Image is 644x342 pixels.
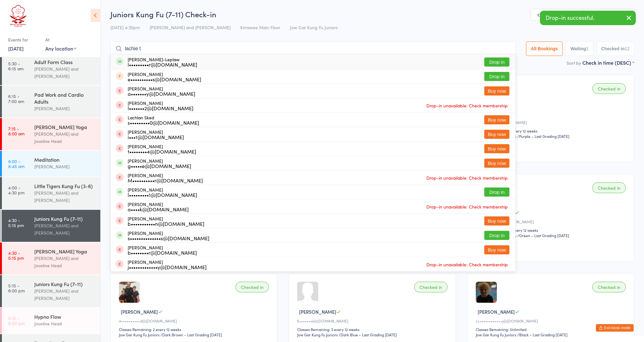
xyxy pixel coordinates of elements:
div: a•••••••y@[DOMAIN_NAME] [128,91,195,96]
div: Pad Work and Cardio Adults [34,91,95,105]
div: [PERSON_NAME] [128,144,196,154]
div: i•••1@[DOMAIN_NAME] [128,134,184,139]
div: t••••••••4@[DOMAIN_NAME] [128,149,196,154]
span: Drop-in unavailable: Check membership [425,101,509,110]
span: [PERSON_NAME] [478,308,515,315]
div: Checked in [414,282,447,292]
time: 5:30 - 6:15 am [8,61,24,71]
button: Drop in [484,231,509,240]
button: Buy now [484,216,509,225]
button: Waiting1 [566,41,593,56]
div: Classes Remaining: 1 every 12 weeks [476,128,628,133]
div: Juniors Kung Fu (7-11) [34,280,95,287]
div: [PERSON_NAME] and [PERSON_NAME] [34,287,95,302]
div: s••••••••••••••s@[DOMAIN_NAME] [128,236,209,241]
button: Buy now [484,115,509,124]
div: Meditation [34,156,95,163]
a: 7:15 -8:00 am[PERSON_NAME] Yoga[PERSON_NAME] and Joveline Head [2,118,100,150]
div: Joveline Head [34,320,95,327]
span: [PERSON_NAME] [299,308,336,315]
div: Check in time (DESC) [582,59,634,66]
div: Classes Remaining: 3 every 12 weeks [297,327,449,332]
button: Buy now [484,130,509,139]
div: Checked in [592,282,626,292]
div: [PERSON_NAME] [128,129,184,139]
div: K••••••w@[DOMAIN_NAME] [297,318,449,323]
div: M••••••••••r@[DOMAIN_NAME] [128,178,203,183]
button: Drop in [484,187,509,197]
div: [PERSON_NAME] [128,259,207,269]
span: Drop-in unavailable: Check membership [425,202,509,211]
img: image1749627275.png [119,282,140,303]
a: 4:00 -4:30 pmLittle Tigers Kung Fu (3-6)[PERSON_NAME] and [PERSON_NAME] [2,177,100,209]
div: [PERSON_NAME] [128,202,189,212]
span: [DATE] 4:30pm [110,24,140,30]
div: Checked in [236,282,269,292]
div: [PERSON_NAME] [128,158,191,168]
div: [PERSON_NAME] [128,100,193,111]
a: 5:30 -6:15 amAdult Form Class[PERSON_NAME] and [PERSON_NAME] [2,53,100,85]
span: Drop-in unavailable: Check membership [425,173,509,182]
div: 12 [625,46,630,51]
div: Classes Remaining: 2 every 12 weeks [119,327,271,332]
div: Jow Gar Kung Fu Juniors [476,133,516,139]
div: [PERSON_NAME] and [PERSON_NAME] [34,65,95,80]
div: [PERSON_NAME] Yoga [34,123,95,130]
button: Buy now [484,86,509,95]
div: 1 [586,46,589,51]
span: / Black – Last Grading [DATE] [517,332,568,337]
a: 8:00 -8:45 amMeditation[PERSON_NAME] [2,151,100,176]
button: Exit kiosk mode [596,324,634,332]
button: Buy now [484,245,509,254]
a: 6:15 -7:00 amPad Work and Cardio Adults[PERSON_NAME] [2,86,100,117]
div: [PERSON_NAME] and [PERSON_NAME] [34,189,95,204]
div: g•••••e@[DOMAIN_NAME] [128,163,191,168]
span: / Green – Last Grading [DATE] [517,233,569,238]
button: Drop in [484,57,509,67]
div: [PERSON_NAME] [128,216,204,226]
div: 4••••••••••d@[DOMAIN_NAME] [476,219,628,224]
button: Buy now [484,159,509,168]
div: [PERSON_NAME] Yoga [34,248,95,255]
span: Drop-in unavailable: Check membership [425,260,509,269]
div: [PERSON_NAME] [128,86,195,96]
div: [PERSON_NAME] [128,187,197,197]
div: Checked in [592,83,626,94]
div: Classes Remaining: 3 every 12 weeks [476,227,628,233]
button: All Bookings [526,41,563,56]
div: Any location [45,45,76,52]
a: 5:15 -6:00 pmHypno FlowJoveline Head [2,308,100,334]
button: Checked in12 [597,41,634,56]
span: / Purple – Last Grading [DATE] [517,133,569,139]
div: s•••••••••0@[DOMAIN_NAME] [128,120,199,125]
a: 5:15 -6:00 pmJuniors Kung Fu (7-11)[PERSON_NAME] and [PERSON_NAME] [2,275,100,307]
div: Juniors Kung Fu (7-11) [34,215,95,222]
input: Search [110,41,516,56]
div: Jow Gar Kung Fu Juniors [119,332,159,337]
span: [PERSON_NAME] and [PERSON_NAME] [150,24,230,30]
time: 5:15 - 6:00 pm [8,283,25,293]
div: Jow Gar Kung Fu Juniors [476,233,516,238]
div: At [45,35,76,45]
img: image1644987025.png [476,282,497,303]
div: a••••k@[DOMAIN_NAME] [128,207,189,212]
time: 4:30 - 5:15 pm [8,250,24,260]
div: l•••••••••1@[DOMAIN_NAME] [128,192,197,197]
div: l•••••••2@[DOMAIN_NAME] [128,106,193,111]
div: b•••••••••••n@[DOMAIN_NAME] [128,221,204,226]
div: c•••••••••••••j@[DOMAIN_NAME] [476,318,628,323]
div: Classes Remaining: Unlimited [476,327,628,332]
div: l•••••••••r@[DOMAIN_NAME] [128,62,197,67]
button: Drop in [484,72,509,81]
div: b••••••••r@[DOMAIN_NAME] [128,250,197,255]
div: Drop-in successful. [540,11,636,25]
div: [PERSON_NAME] and Joveline Head [34,130,95,145]
div: J•••••••8@[DOMAIN_NAME] [476,120,628,125]
div: [PERSON_NAME] and [PERSON_NAME] [34,222,95,236]
div: [PERSON_NAME] [34,163,95,170]
span: Jow Gar Kung Fu Juniors [290,24,338,30]
div: j•••••••••••••y@[DOMAIN_NAME] [128,264,207,269]
span: Kirrawee Main Floor [240,24,280,30]
div: 4••••••••••d@[DOMAIN_NAME] [119,318,271,323]
span: / Dark Blue – Last Grading [DATE] [339,332,397,337]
